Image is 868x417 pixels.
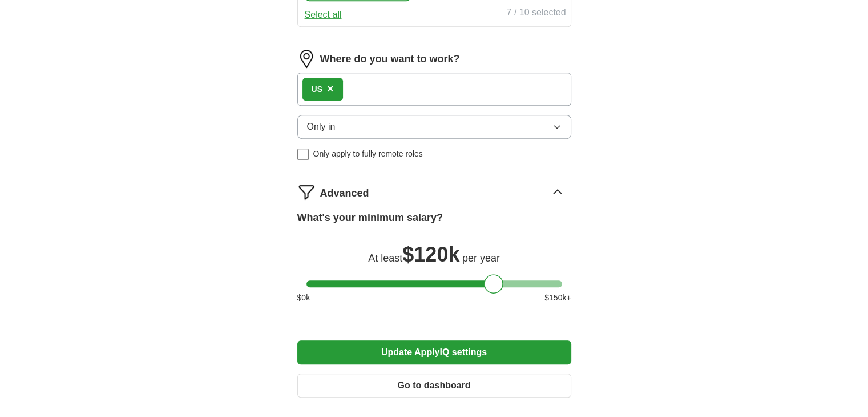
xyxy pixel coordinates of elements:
[506,6,566,22] div: 7 / 10 selected
[297,50,316,68] img: location.png
[544,292,571,304] span: $ 150 k+
[327,81,334,98] button: ×
[320,186,369,201] span: Advanced
[297,292,310,304] span: $ 0 k
[368,252,402,264] span: At least
[297,210,443,226] label: What's your minimum salary?
[297,340,571,364] button: Update ApplyIQ settings
[307,120,336,134] span: Only in
[462,252,500,264] span: per year
[402,243,459,266] span: $ 120k
[305,8,342,22] button: Select all
[297,115,571,139] button: Only in
[327,82,334,95] span: ×
[312,83,322,95] div: US
[297,149,309,160] input: Only apply to fully remote roles
[320,51,460,67] label: Where do you want to work?
[313,148,423,160] span: Only apply to fully remote roles
[297,183,316,201] img: filter
[297,374,571,398] button: Go to dashboard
